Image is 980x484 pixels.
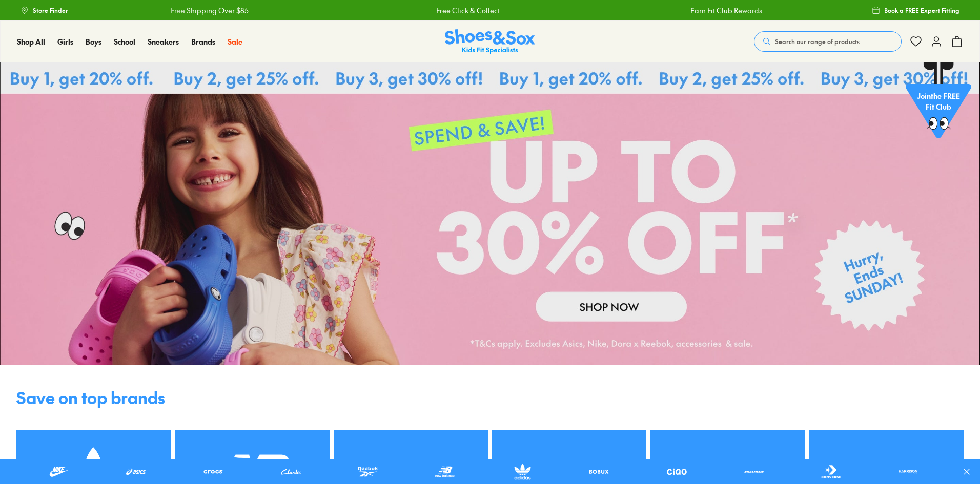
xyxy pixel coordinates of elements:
span: Sale [228,36,242,47]
span: Girls [57,36,73,47]
a: Brands [191,36,215,47]
a: Sneakers [148,36,179,47]
span: Shop All [17,36,45,47]
span: Boys [86,36,101,47]
span: Search our range of products [775,37,860,46]
span: Book a FREE Expert Fitting [884,6,959,15]
span: Sneakers [148,36,179,47]
a: Shop All [17,36,45,47]
a: Store Finder [21,1,68,19]
a: Shoes & Sox [445,29,535,54]
a: Girls [57,36,73,47]
p: the FREE Fit Club [906,82,971,120]
a: Free Click & Collect [434,5,498,16]
span: Join [917,91,931,101]
span: Brands [191,36,215,47]
a: Sale [228,36,242,47]
a: Earn Fit Club Rewards [688,5,760,16]
a: Jointhe FREE Fit Club [906,62,971,144]
a: Book a FREE Expert Fitting [872,1,959,19]
span: School [114,36,135,47]
img: SNS_Logo_Responsive.svg [445,29,535,54]
a: Free Shipping Over $85 [169,5,247,16]
a: School [114,36,135,47]
a: Boys [86,36,101,47]
button: Search our range of products [754,31,902,52]
span: Store Finder [33,6,68,15]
